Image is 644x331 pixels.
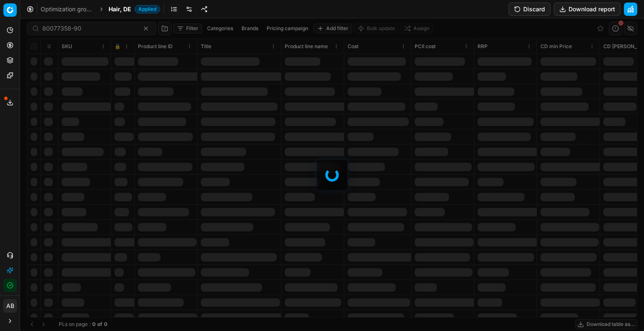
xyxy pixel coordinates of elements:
[109,5,131,13] span: Hair, DE
[554,3,621,16] button: Download report
[509,3,551,16] button: Discard
[3,299,17,313] button: AB
[109,5,160,13] span: Hair, DEApplied
[135,5,160,13] span: Applied
[41,5,160,13] nav: breadcrumb
[41,5,94,13] a: Optimization groups
[4,300,16,312] span: AB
